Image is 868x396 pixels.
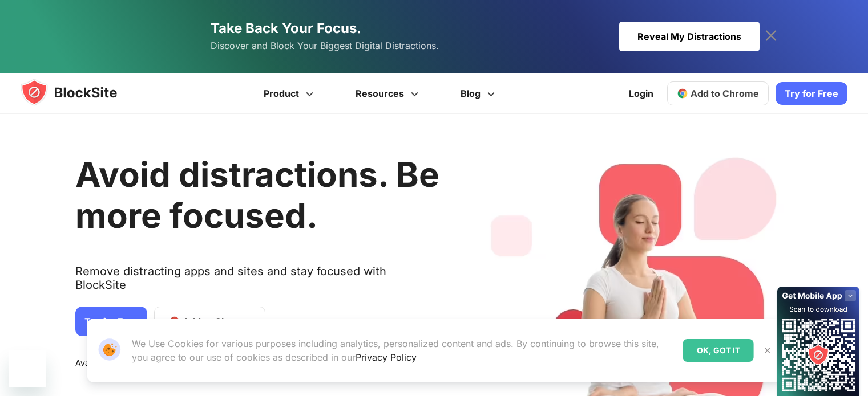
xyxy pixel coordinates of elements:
span: Add to Chrome [691,88,759,99]
button: Close [760,343,775,358]
img: chrome-icon.svg [677,88,688,99]
div: Reveal My Distractions [619,22,760,51]
a: Privacy Policy [356,352,417,363]
text: Remove distracting apps and sites and stay focused with BlockSite [75,264,439,301]
a: Add to Chrome [667,81,769,105]
div: OK, GOT IT [683,339,754,362]
a: Try for Free [776,82,847,105]
iframe: Pulsante per aprire la finestra di messaggistica [9,350,46,387]
a: Product [244,73,336,114]
a: Blog [441,73,518,114]
a: Login [622,80,660,107]
span: Take Back Your Focus. [211,20,361,36]
img: blocksite-icon.5d769676.svg [21,79,139,106]
img: Close [763,346,772,355]
p: We Use Cookies for various purposes including analytics, personalized content and ads. By continu... [132,337,674,364]
h1: Avoid distractions. Be more focused. [75,154,439,236]
span: Discover and Block Your Biggest Digital Distractions. [211,38,439,54]
a: Resources [336,73,441,114]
